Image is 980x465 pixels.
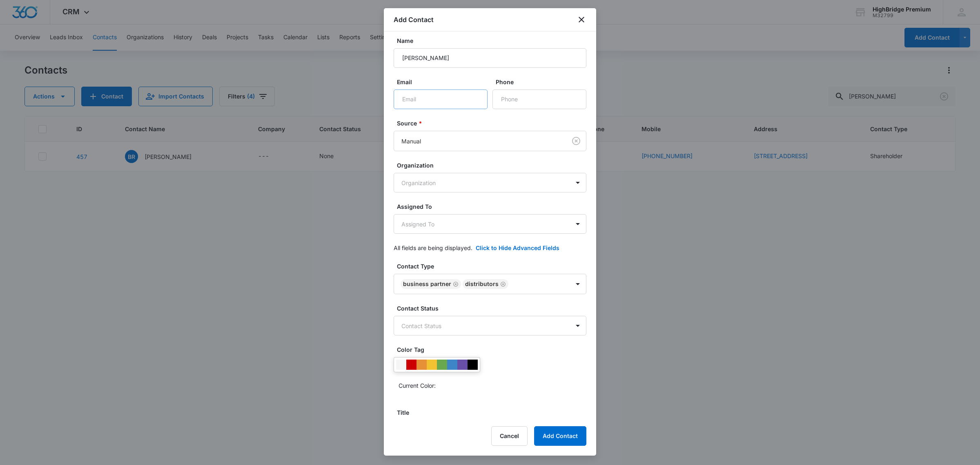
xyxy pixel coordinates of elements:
div: #674ea7 [457,360,468,370]
p: All fields are being displayed. [394,244,472,252]
button: Click to Hide Advanced Fields [476,244,559,252]
label: Title [397,408,590,417]
div: Remove Business Partner [451,281,459,287]
label: Contact Status [397,304,590,313]
div: #6aa84f [437,360,447,370]
input: Email [394,89,488,109]
input: Name [394,48,586,68]
h1: Add Contact [394,15,434,25]
button: Cancel [491,426,528,446]
button: Add Contact [534,426,586,446]
div: #CC0000 [406,360,416,370]
div: #F6F6F6 [396,360,406,370]
input: Phone [492,89,586,109]
label: Assigned To [397,202,590,211]
label: Name [397,36,590,45]
label: Source [397,119,590,127]
label: Color Tag [397,345,590,354]
div: Remove Distributors [499,281,506,287]
label: Email [397,78,491,86]
label: Organization [397,161,590,170]
div: Business Partner [403,281,451,287]
button: Clear [570,134,583,148]
button: close [577,15,586,25]
div: Distributors [465,281,499,287]
label: Phone [496,78,590,86]
label: Contact Type [397,262,590,271]
p: Current Color: [399,381,436,390]
div: #000000 [468,360,478,370]
div: #e69138 [416,360,427,370]
div: #f1c232 [427,360,437,370]
div: #3d85c6 [447,360,457,370]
